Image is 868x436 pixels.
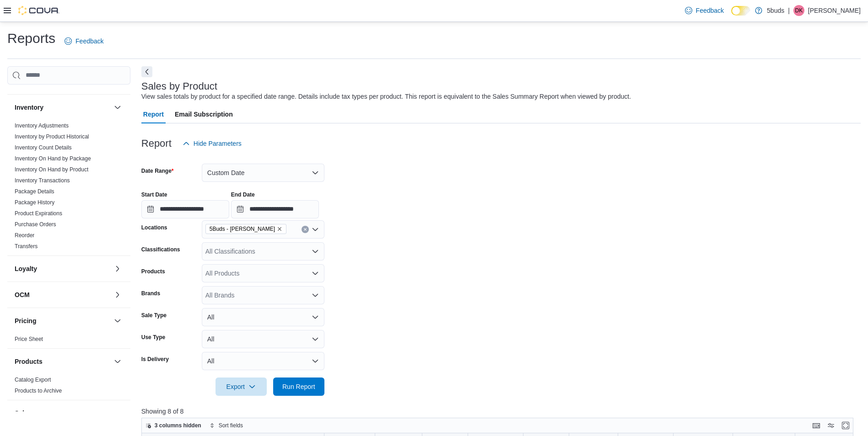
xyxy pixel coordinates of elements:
a: Feedback [61,32,107,50]
button: Export [216,378,267,396]
input: Dark Mode [731,6,750,16]
button: Open list of options [312,226,319,233]
p: [PERSON_NAME] [808,5,861,16]
span: Package History [15,199,54,206]
div: Devin Keenan [793,5,804,16]
button: Remove 5Buds - Regina from selection in this group [277,226,282,232]
label: Use Type [141,334,165,341]
button: Enter fullscreen [840,420,851,431]
a: Products to Archive [15,388,62,394]
img: Cova [18,6,59,15]
button: Sales [15,409,110,418]
span: Feedback [696,6,724,15]
p: Showing 8 of 8 [141,407,861,416]
button: Open list of options [312,248,319,255]
a: Product Expirations [15,210,62,217]
button: Products [112,356,123,367]
h3: Sales by Product [141,81,217,92]
a: Inventory by Product Historical [15,133,89,140]
h3: Products [15,357,43,366]
button: Clear input [302,226,309,233]
button: 3 columns hidden [142,420,205,431]
span: Sort fields [219,422,243,429]
button: Open list of options [312,270,319,277]
button: All [202,330,324,348]
a: Catalog Export [15,377,51,383]
button: Next [141,66,152,77]
label: Classifications [141,246,180,253]
label: Locations [141,224,167,231]
a: Inventory On Hand by Package [15,155,91,162]
span: Feedback [75,37,103,46]
h1: Reports [7,29,55,48]
span: Report [143,105,164,123]
span: Transfers [15,243,38,250]
h3: OCM [15,290,30,299]
label: Brands [141,290,160,297]
span: Run Report [282,382,315,391]
label: End Date [231,191,255,198]
a: Purchase Orders [15,221,56,228]
p: 5buds [767,5,784,16]
a: Inventory Adjustments [15,122,69,129]
span: 5Buds - Regina [205,224,286,234]
span: Inventory by Product Historical [15,133,89,140]
label: Date Range [141,167,174,175]
label: Is Delivery [141,356,169,363]
span: Products to Archive [15,387,62,394]
span: Hide Parameters [194,139,242,148]
button: All [202,308,324,326]
span: Dark Mode [731,16,732,16]
button: Run Report [273,378,324,396]
label: Products [141,268,165,275]
h3: Pricing [15,316,36,325]
button: Sales [112,408,123,419]
input: Press the down key to open a popover containing a calendar. [141,200,229,218]
button: Inventory [15,103,110,112]
span: Catalog Export [15,376,51,383]
button: OCM [15,290,110,299]
span: Export [221,378,261,396]
button: Custom Date [202,164,324,182]
div: View sales totals by product for a specified date range. Details include tax types per product. T... [141,92,631,101]
button: Pricing [15,316,110,325]
h3: Report [141,138,172,149]
span: 3 columns hidden [155,422,201,429]
button: Keyboard shortcuts [811,420,822,431]
span: Product Expirations [15,210,62,217]
span: Email Subscription [175,105,233,123]
span: Price Sheet [15,335,43,343]
button: Display options [825,420,836,431]
a: Package Details [15,188,54,195]
a: Feedback [681,1,728,20]
a: Inventory Transactions [15,177,70,184]
span: Inventory On Hand by Product [15,166,88,173]
button: Hide Parameters [179,134,245,153]
button: Pricing [112,315,123,326]
div: Products [7,374,130,400]
div: Inventory [7,120,130,255]
a: Inventory On Hand by Product [15,166,88,173]
p: | [788,5,790,16]
input: Press the down key to open a popover containing a calendar. [231,200,319,218]
h3: Loyalty [15,264,37,273]
h3: Inventory [15,103,43,112]
h3: Sales [15,409,32,418]
span: DK [795,5,803,16]
div: Pricing [7,334,130,348]
button: Products [15,357,110,366]
button: Open list of options [312,292,319,299]
span: Inventory Count Details [15,144,72,151]
label: Sale Type [141,312,167,319]
span: Purchase Orders [15,221,56,228]
a: Reorder [15,232,34,239]
button: OCM [112,289,123,300]
label: Start Date [141,191,167,198]
a: Transfers [15,243,38,250]
button: All [202,352,324,370]
a: Package History [15,199,54,206]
